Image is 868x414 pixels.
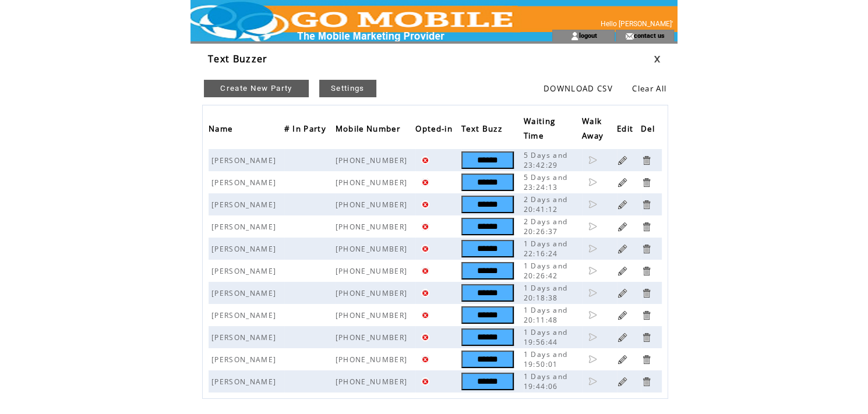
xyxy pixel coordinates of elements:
[204,80,309,97] a: Create New Party
[588,178,597,187] a: Click to set as walk away
[588,332,597,342] a: Click to set as walk away
[461,121,505,140] span: Text Buzz
[211,244,279,254] span: [PERSON_NAME]
[617,310,628,321] a: Click to edit
[211,178,279,187] span: [PERSON_NAME]
[336,332,411,342] span: [PHONE_NUMBER]
[211,200,279,210] span: [PERSON_NAME]
[336,200,411,210] span: [PHONE_NUMBER]
[632,83,666,94] a: Clear All
[524,349,567,369] span: 1 Days and 19:50:01
[336,244,411,254] span: [PHONE_NUMBER]
[524,261,567,281] span: 1 Days and 20:26:42
[641,332,652,343] a: Click to delete
[625,31,634,41] img: contact_us_icon.gif
[641,354,652,365] a: Click to delete
[544,83,613,94] a: DOWNLOAD CSV
[641,221,652,232] a: Click to delete
[336,266,411,276] span: [PHONE_NUMBER]
[588,244,597,253] a: Click to set as walk away
[641,243,652,254] a: Click to delete
[579,31,597,39] a: logout
[524,172,567,192] span: 5 Days and 23:24:13
[209,121,235,140] span: Name
[336,155,411,165] span: [PHONE_NUMBER]
[641,310,652,321] a: Click to delete
[617,354,628,365] a: Click to edit
[524,217,567,236] span: 2 Days and 20:26:37
[588,377,597,386] a: Click to set as walk away
[570,31,579,41] img: account_icon.gif
[588,355,597,364] a: Click to set as walk away
[641,288,652,299] a: Click to delete
[211,222,279,232] span: [PERSON_NAME]
[336,121,403,140] span: Mobile Number
[588,288,597,298] a: Click to set as walk away
[211,377,279,387] span: [PERSON_NAME]
[641,199,652,210] a: Click to delete
[641,376,652,387] a: Click to delete
[601,20,673,28] span: Hello [PERSON_NAME]'
[336,355,411,365] span: [PHONE_NUMBER]
[211,266,279,276] span: [PERSON_NAME]
[336,288,411,298] span: [PHONE_NUMBER]
[211,288,279,298] span: [PERSON_NAME]
[336,310,411,320] span: [PHONE_NUMBER]
[582,113,606,147] span: Walk Away
[211,155,279,165] span: [PERSON_NAME]
[524,305,567,325] span: 1 Days and 20:11:48
[617,243,628,254] a: Click to edit
[284,121,329,140] span: # In Party
[211,355,279,365] span: [PERSON_NAME]
[617,121,636,140] span: Edit
[336,178,411,187] span: [PHONE_NUMBER]
[617,177,628,188] a: Click to edit
[641,266,652,277] a: Click to delete
[617,155,628,166] a: Click to edit
[588,310,597,320] a: Click to set as walk away
[588,266,597,275] a: Click to set as walk away
[617,221,628,232] a: Click to edit
[588,200,597,209] a: Click to set as walk away
[634,31,665,39] a: contact us
[319,80,376,97] a: Settings
[617,288,628,299] a: Click to edit
[208,52,268,65] span: Text Buzzer
[524,371,567,391] span: 1 Days and 19:44:06
[588,222,597,231] a: Click to set as walk away
[641,121,658,140] span: Del
[524,113,555,147] span: Waiting Time
[211,310,279,320] span: [PERSON_NAME]
[617,199,628,210] a: Click to edit
[641,155,652,166] a: Click to delete
[336,377,411,387] span: [PHONE_NUMBER]
[415,121,456,140] span: Opted-in
[641,177,652,188] a: Click to delete
[524,150,567,170] span: 5 Days and 23:42:29
[211,332,279,342] span: [PERSON_NAME]
[617,332,628,343] a: Click to edit
[524,239,567,259] span: 1 Days and 22:16:24
[617,376,628,387] a: Click to edit
[524,283,567,303] span: 1 Days and 20:18:38
[588,155,597,165] a: Click to set as walk away
[336,222,411,232] span: [PHONE_NUMBER]
[524,327,567,347] span: 1 Days and 19:56:44
[617,266,628,277] a: Click to edit
[524,194,567,214] span: 2 Days and 20:41:12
